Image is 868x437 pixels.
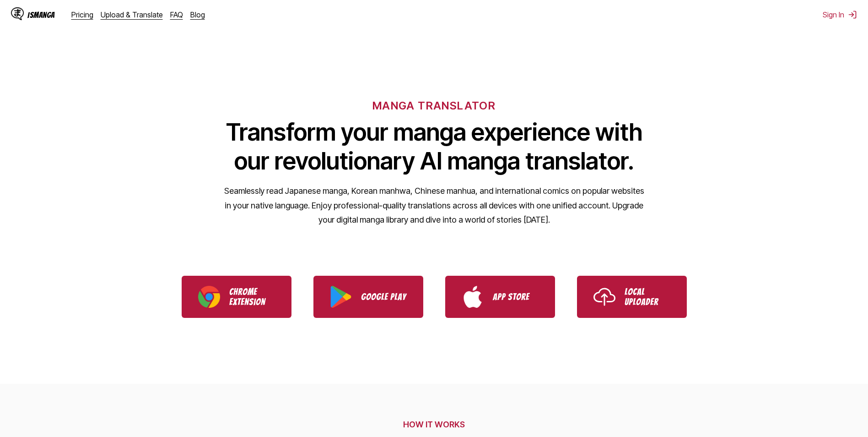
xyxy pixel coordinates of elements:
[182,276,291,318] a: Download IsManga Chrome Extension
[462,286,484,308] img: App Store logo
[170,10,183,19] a: FAQ
[71,10,93,19] a: Pricing
[229,287,275,307] p: Chrome Extension
[493,292,539,302] p: App Store
[445,276,555,318] a: Download IsManga from App Store
[313,276,423,318] a: Download IsManga from Google Play
[27,11,55,19] div: IsManga
[224,184,645,227] p: Seamlessly read Japanese manga, Korean manhwa, Chinese manhua, and international comics on popula...
[330,286,352,308] img: Google Play logo
[361,292,407,302] p: Google Play
[101,10,163,19] a: Upload & Translate
[11,7,71,22] a: IsManga LogoIsManga
[198,286,220,308] img: Chrome logo
[159,420,709,429] h2: HOW IT WORKS
[190,10,205,19] a: Blog
[372,99,496,112] h6: MANGA TRANSLATOR
[848,10,857,19] img: Sign out
[577,276,687,318] a: Use IsManga Local Uploader
[823,10,857,19] button: Sign In
[593,286,615,308] img: Upload icon
[224,118,645,175] h1: Transform your manga experience with our revolutionary AI manga translator.
[625,287,670,307] p: Local Uploader
[11,7,24,20] img: IsManga Logo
